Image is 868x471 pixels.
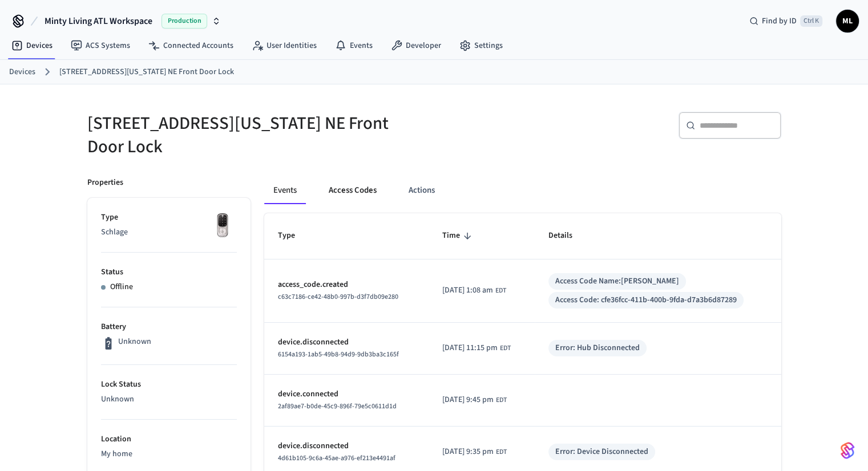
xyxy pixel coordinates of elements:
button: Access Codes [320,177,386,204]
p: access_code.created [278,279,415,291]
p: Properties [87,177,123,189]
span: [DATE] 9:35 pm [442,446,494,458]
span: Details [548,227,587,245]
div: America/New_York [442,342,511,354]
span: Find by ID [762,15,797,27]
span: EDT [496,447,507,457]
a: ACS Systems [62,35,139,56]
a: User Identities [243,35,326,56]
p: Battery [101,321,237,333]
p: Location [101,433,237,445]
img: Yale Assure Touchscreen Wifi Smart Lock, Satin Nickel, Front [208,212,237,240]
a: Developer [382,35,450,56]
span: Type [278,227,310,245]
p: Offline [110,281,133,293]
span: [DATE] 9:45 pm [442,394,494,406]
p: device.connected [278,388,415,400]
div: Find by IDCtrl K [740,11,831,31]
span: [DATE] 1:08 am [442,285,493,297]
span: ML [837,11,858,31]
span: EDT [500,343,511,354]
span: EDT [496,395,507,405]
p: Lock Status [101,379,237,391]
a: Connected Accounts [139,35,243,56]
p: device.disconnected [278,440,415,452]
button: ML [836,10,859,33]
span: Time [442,227,475,245]
span: Minty Living ATL Workspace [45,14,152,28]
a: Events [326,35,382,56]
span: EDT [495,286,506,296]
div: Error: Hub Disconnected [555,342,640,354]
span: Production [162,14,207,29]
p: Type [101,212,237,224]
div: ant example [264,177,781,204]
a: Settings [450,35,512,56]
img: SeamLogoGradient.69752ec5.svg [841,441,854,460]
button: Events [264,177,306,204]
p: Unknown [118,336,151,348]
span: [DATE] 11:15 pm [442,342,498,354]
a: Devices [2,35,62,56]
div: Access Code: cfe36fcc-411b-400b-9fda-d7a3b6d87289 [555,294,737,306]
div: America/New_York [442,285,506,297]
div: America/New_York [442,394,507,406]
span: 2af89ae7-b0de-45c9-896f-79e5c0611d1d [278,401,397,411]
span: Ctrl K [800,15,822,27]
p: Unknown [101,393,237,405]
p: Status [101,266,237,278]
p: Schlage [101,226,237,238]
button: Actions [399,177,444,204]
span: c63c7186-ce42-48b0-997b-d3f7db09e280 [278,292,398,302]
div: Error: Device Disconnected [555,446,648,458]
h5: [STREET_ADDRESS][US_STATE] NE Front Door Lock [87,112,427,159]
a: [STREET_ADDRESS][US_STATE] NE Front Door Lock [59,66,234,78]
p: My home [101,448,237,460]
p: device.disconnected [278,336,415,348]
div: America/New_York [442,446,507,458]
span: 6154a193-1ab5-49b8-94d9-9db3ba3c165f [278,350,399,359]
a: Devices [9,66,35,78]
div: Access Code Name: [PERSON_NAME] [555,275,679,287]
span: 4d61b105-9c6a-45ae-a976-ef213e4491af [278,453,395,463]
